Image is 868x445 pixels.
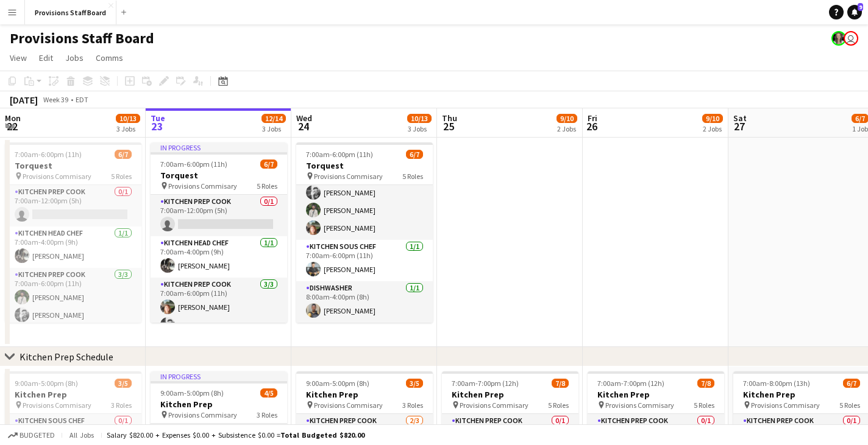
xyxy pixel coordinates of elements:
[442,389,578,400] h3: Kitchen Prep
[586,119,597,133] span: 26
[306,150,373,159] span: 7:00am-6:00pm (11h)
[314,172,383,181] span: Provisions Commisary
[257,410,277,419] span: 3 Roles
[76,95,88,104] div: EDT
[23,172,91,181] span: Provisions Commisary
[280,430,365,440] span: Total Budgeted $820.00
[296,389,433,400] h3: Kitchen Prep
[294,119,312,133] span: 24
[10,94,38,106] div: [DATE]
[25,1,116,24] button: Provisions Staff Board
[260,159,277,169] span: 6/7
[5,50,32,66] a: View
[702,114,723,123] span: 9/10
[40,95,71,104] span: Week 39
[260,388,277,398] span: 4/5
[552,379,569,388] span: 7/8
[151,142,287,152] div: In progress
[839,401,860,410] span: 5 Roles
[440,119,457,133] span: 25
[402,172,423,181] span: 5 Roles
[5,185,141,226] app-card-role: Kitchen Prep Cook0/17:00am-12:00pm (5h)
[96,52,123,63] span: Comms
[296,281,433,323] app-card-role: Dishwasher1/18:00am-4:00pm (8h)[PERSON_NAME]
[697,379,714,388] span: 7/8
[151,170,287,181] h3: Torquest
[160,388,224,398] span: 9:00am-5:00pm (8h)
[6,429,57,442] button: Budgeted
[3,119,21,133] span: 22
[858,3,863,11] span: 9
[296,240,433,281] app-card-role: Kitchen Sous Chef1/17:00am-6:00pm (11h)[PERSON_NAME]
[115,379,132,388] span: 3/5
[151,399,287,410] h3: Kitchen Prep
[5,268,141,345] app-card-role: Kitchen Prep Cook3/37:00am-6:00pm (11h)[PERSON_NAME][PERSON_NAME]
[831,31,846,46] app-user-avatar: Giannina Fazzari
[588,113,597,124] span: Fri
[65,52,84,63] span: Jobs
[10,52,27,63] span: View
[111,401,132,410] span: 3 Roles
[23,401,91,410] span: Provisions Commisary
[460,401,528,410] span: Provisions Commisary
[306,379,369,388] span: 9:00am-5:00pm (8h)
[731,119,747,133] span: 27
[60,50,88,66] a: Jobs
[452,379,519,388] span: 7:00am-7:00pm (12h)
[151,371,287,381] div: In progress
[168,181,237,191] span: Provisions Commisary
[107,430,365,440] div: Salary $820.00 + Expenses $0.00 + Subsistence $0.00 =
[5,113,21,124] span: Mon
[116,114,140,123] span: 10/13
[5,160,141,171] h3: Torquest
[10,29,154,47] h1: Provisions Staff Board
[5,142,141,323] app-job-card: 7:00am-6:00pm (11h)6/7Torquest Provisions Commisary5 RolesKitchen Prep Cook0/17:00am-12:00pm (5h)...
[442,113,457,124] span: Thu
[20,351,113,363] div: Kitchen Prep Schedule
[847,5,862,19] a: 9
[20,431,55,440] span: Budgeted
[557,114,577,123] span: 9/10
[743,379,810,388] span: 7:00am-8:00pm (13h)
[406,150,423,159] span: 6/7
[407,114,432,123] span: 10/13
[296,163,433,240] app-card-role: Kitchen Prep Cook3/37:00am-6:00pm (11h)[PERSON_NAME][PERSON_NAME][PERSON_NAME]
[296,160,433,171] h3: Torquest
[852,124,868,133] div: 1 Job
[116,124,140,133] div: 3 Jobs
[751,401,820,410] span: Provisions Commisary
[296,113,312,124] span: Wed
[597,379,664,388] span: 7:00am-7:00pm (12h)
[408,124,431,133] div: 3 Jobs
[34,50,58,66] a: Edit
[67,430,96,440] span: All jobs
[5,389,141,400] h3: Kitchen Prep
[151,236,287,278] app-card-role: Kitchen Head Chef1/17:00am-4:00pm (9h)[PERSON_NAME]
[703,124,722,133] div: 2 Jobs
[557,124,577,133] div: 2 Jobs
[168,410,237,419] span: Provisions Commisary
[843,379,860,388] span: 6/7
[39,52,53,63] span: Edit
[406,379,423,388] span: 3/5
[844,31,858,46] app-user-avatar: Dustin Gallagher
[15,150,82,159] span: 7:00am-6:00pm (11h)
[733,113,747,124] span: Sat
[149,119,165,133] span: 23
[694,401,714,410] span: 5 Roles
[15,379,78,388] span: 9:00am-5:00pm (8h)
[548,401,569,410] span: 5 Roles
[160,159,227,169] span: 7:00am-6:00pm (11h)
[402,401,423,410] span: 3 Roles
[91,50,128,66] a: Comms
[151,113,165,124] span: Tue
[151,142,287,323] app-job-card: In progress7:00am-6:00pm (11h)6/7Torquest Provisions Commisary5 RolesKitchen Prep Cook0/17:00am-1...
[262,124,285,133] div: 3 Jobs
[151,278,287,354] app-card-role: Kitchen Prep Cook3/37:00am-6:00pm (11h)[PERSON_NAME][PERSON_NAME]
[296,142,433,323] app-job-card: 7:00am-6:00pm (11h)6/7Torquest Provisions Commisary5 Roles[PERSON_NAME]Kitchen Prep Cook3/37:00am...
[261,114,286,123] span: 12/14
[5,226,141,268] app-card-role: Kitchen Head Chef1/17:00am-4:00pm (9h)[PERSON_NAME]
